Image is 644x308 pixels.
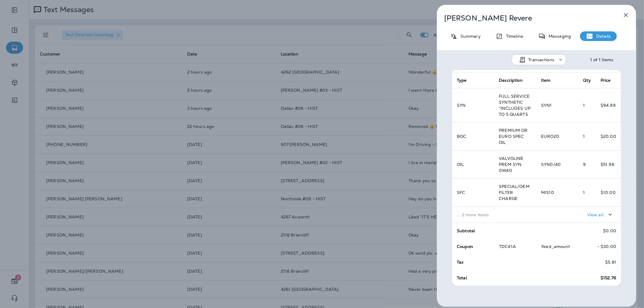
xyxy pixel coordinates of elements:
button: View all [585,209,616,220]
span: Total [457,275,467,281]
span: SYN0/40 [541,162,561,167]
p: Transactions [528,57,555,62]
span: MIS10 [541,190,554,195]
p: $5.81 [605,260,616,265]
div: 1 of 1 Items [590,57,614,62]
span: Item [541,78,551,83]
span: PREMIUM OR EURO SPEC OIL [499,128,527,145]
span: SYN [457,103,466,108]
span: Tax [457,259,463,265]
span: 1 [583,134,585,139]
span: EURO20 [541,134,559,139]
span: SPECIAL/OEM FILTER CHARGE [499,184,530,201]
span: Coupon [457,244,473,249]
p: $20.00 [601,134,616,139]
p: Messaging [546,34,571,39]
p: View all [587,212,604,217]
span: Subtotal [457,228,475,233]
p: $94.99 [601,103,616,108]
span: Price [601,78,611,83]
span: Qty [583,78,591,83]
p: - $30.00 [597,244,616,249]
p: Details [593,34,611,39]
span: BOC [457,134,466,139]
p: $0.00 [603,228,616,233]
span: VALVOLINE PREM SYN 0W40 [499,156,523,173]
span: SFC [457,190,465,195]
span: Description [499,78,523,83]
p: Timeline [503,34,523,39]
p: TDC41A [499,244,532,249]
p: $10.00 [601,190,616,195]
p: fixed_amount [541,244,574,249]
p: ... 2 more items [457,212,531,217]
span: $152.76 [601,275,616,281]
span: SYN1 [541,103,552,108]
p: Summary [457,34,481,39]
span: OIL [457,162,464,167]
span: 1 [583,103,585,108]
span: 9 [583,162,586,167]
span: Type [457,78,467,83]
span: 1 [583,190,585,195]
p: [PERSON_NAME] Revere [444,14,609,22]
p: $51.96 [601,162,616,167]
span: FULL SERVICE SYNTHETIC *INCLUDES UP TO 5 QUARTS [499,94,530,117]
